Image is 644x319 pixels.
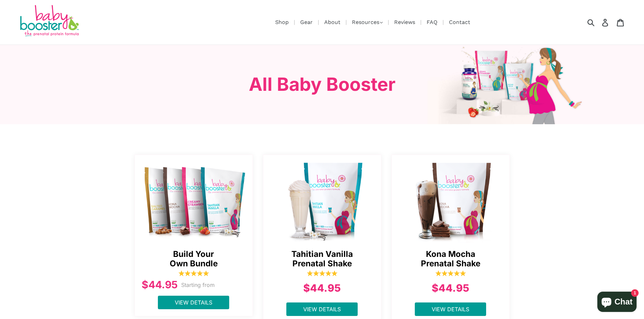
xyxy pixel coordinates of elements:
[129,74,515,96] h3: All Baby Booster
[307,270,337,277] img: 5_stars-1-1646348089739_1200x.png
[272,18,292,26] a: Shop
[392,155,510,243] a: Kona Mocha Prenatal Shake - Ships Same Day
[19,5,79,38] img: Baby Booster Prenatal Protein Supplements
[392,158,510,243] img: Kona Mocha Prenatal Shake - Ships Same Day
[595,292,639,314] inbox-online-store-chat: Shopify online store chat
[142,249,246,269] span: Build Your Own Bundle
[263,158,382,243] img: Tahitian Vanilla Prenatal Shake - Ships Same Day
[297,18,316,26] a: Gear
[142,277,178,292] div: $44.95
[181,281,215,289] p: Starting from
[135,158,253,243] img: all_shakes-1644369424251_1200x.png
[590,15,608,30] input: Search
[432,306,469,313] span: View Details
[399,281,503,296] div: $44.95
[286,302,358,316] a: View Details
[178,270,209,277] img: 5_stars-1-1646348089739_1200x.png
[399,249,503,269] span: Kona Mocha Prenatal Shake
[415,302,486,316] a: View Details
[270,249,374,269] span: Tahitian Vanilla Prenatal Shake
[303,306,341,313] span: View Details
[158,296,229,309] a: View Details
[263,155,382,243] a: Tahitian Vanilla Prenatal Shake - Ships Same Day
[423,18,441,26] a: FAQ
[391,18,419,26] a: Reviews
[435,270,466,277] img: 5_stars-1-1646348089739_1200x.png
[175,299,212,306] span: View Details
[270,281,374,296] div: $44.95
[349,17,386,27] button: Resources
[321,18,344,26] a: About
[446,18,474,26] a: Contact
